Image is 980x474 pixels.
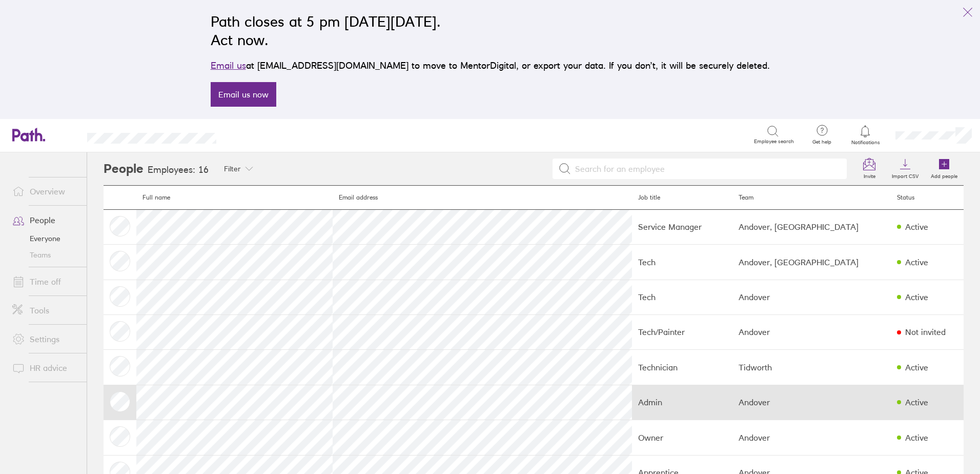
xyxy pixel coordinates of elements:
[211,60,246,71] a: Email us
[732,420,890,455] td: Andover
[732,385,890,420] td: Andover
[4,230,87,247] a: Everyone
[905,222,928,231] div: Active
[224,165,241,173] span: Filter
[571,159,841,179] input: Search for an employee
[632,314,732,349] td: Tech/Painter
[732,245,890,280] td: Andover, [GEOGRAPHIC_DATA]
[244,130,270,139] div: Search
[632,209,732,244] td: Service Manager
[886,170,925,180] label: Import CSV
[632,186,732,210] th: Job title
[905,433,928,442] div: Active
[732,186,890,210] th: Team
[211,58,770,73] p: at [EMAIL_ADDRESS][DOMAIN_NAME] to move to MentorDigital, or export your data. If you don’t, it w...
[4,271,87,292] a: Time off
[148,165,209,175] h3: Employees: 16
[632,280,732,314] td: Tech
[886,152,925,185] a: Import CSV
[905,363,928,372] div: Active
[925,152,964,185] a: Add people
[849,140,882,146] span: Notifications
[4,247,87,263] a: Teams
[136,186,333,210] th: Full name
[732,209,890,244] td: Andover, [GEOGRAPHIC_DATA]
[732,314,890,349] td: Andover
[333,186,632,210] th: Email address
[632,420,732,455] td: Owner
[211,82,276,107] a: Email us now
[104,152,144,185] h2: People
[4,300,87,321] a: Tools
[905,292,928,302] div: Active
[905,398,928,407] div: Active
[905,258,928,267] div: Active
[732,280,890,314] td: Andover
[4,210,87,230] a: People
[632,245,732,280] td: Tech
[754,139,794,145] span: Employee search
[4,329,87,349] a: Settings
[857,170,882,180] label: Invite
[632,350,732,385] td: Technician
[4,181,87,202] a: Overview
[905,327,946,337] div: Not invited
[925,170,964,180] label: Add people
[732,350,890,385] td: Tidworth
[853,152,886,185] a: Invite
[632,385,732,420] td: Admin
[4,358,87,378] a: HR advice
[211,12,770,49] h2: Path closes at 5 pm [DATE][DATE]. Act now.
[849,124,882,146] a: Notifications
[891,186,964,210] th: Status
[805,139,839,145] span: Get help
